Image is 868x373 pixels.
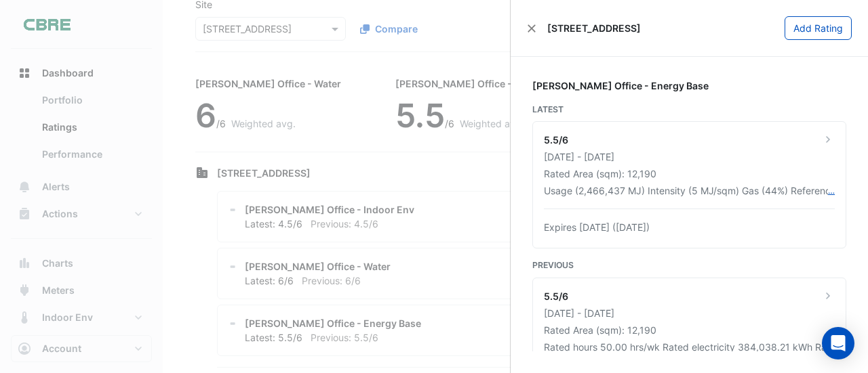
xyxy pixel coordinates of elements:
[544,323,835,337] div: Rated Area (sqm): 12,190
[532,104,846,116] div: Latest
[785,16,852,40] button: Add Rating
[544,150,835,164] div: [DATE] - [DATE]
[527,24,536,33] button: Close
[544,220,835,234] div: Expires [DATE] ([DATE])
[547,21,641,35] span: [STREET_ADDRESS]
[544,167,835,181] div: Rated Area (sqm): 12,190
[822,327,854,359] div: Open Intercom Messenger
[532,259,846,271] div: Previous
[544,133,568,147] div: 5.5/6
[828,183,835,198] button: …
[544,289,568,303] div: 5.5/6
[544,306,835,320] div: [DATE] - [DATE]
[544,340,828,354] div: Rated hours 50.00 hrs/wk Rated electricity 384,038.21 kWh Rated gas and LPG 1,083,899.77 MJ Rated...
[544,183,828,198] div: Usage (2,466,437 MJ) Intensity (5 MJ/sqm) Gas (44%) Reference (OF35032) PremiseID (P3167)
[532,79,846,93] div: [PERSON_NAME] Office - Energy Base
